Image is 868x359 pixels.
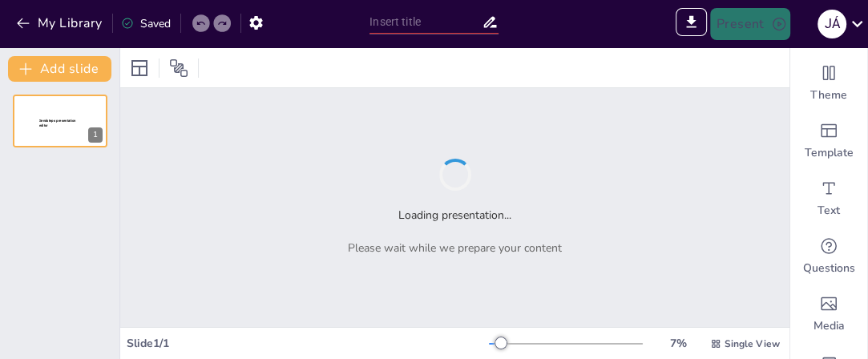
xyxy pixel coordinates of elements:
div: Get real-time input from your audience [790,228,867,285]
button: j á [818,8,846,40]
div: 1 [13,95,107,147]
div: Change the overall theme [790,54,867,112]
button: My Library [12,10,109,36]
span: Export to PowerPoint [676,8,707,40]
span: Single View [725,337,780,351]
span: Questions [803,260,855,276]
div: Add ready made slides [790,112,867,170]
span: Sendsteps presentation editor [39,119,76,127]
span: Text [818,203,840,219]
p: Please wait while we prepare your content [348,240,562,256]
span: Media [813,318,845,334]
input: Insert title [369,10,482,34]
div: 7 % [659,335,697,352]
button: Present [710,8,790,40]
span: Theme [810,87,847,103]
div: Add images, graphics, shapes or video [790,285,867,343]
span: Position [169,58,188,78]
button: Add slide [8,56,111,82]
h2: Loading presentation... [398,207,511,224]
div: Saved [121,15,171,32]
div: 1 [88,127,103,143]
div: Add text boxes [790,170,867,228]
div: Slide 1 / 1 [127,335,489,352]
span: Template [805,145,854,161]
div: j á [818,10,846,38]
div: Layout [127,55,152,81]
